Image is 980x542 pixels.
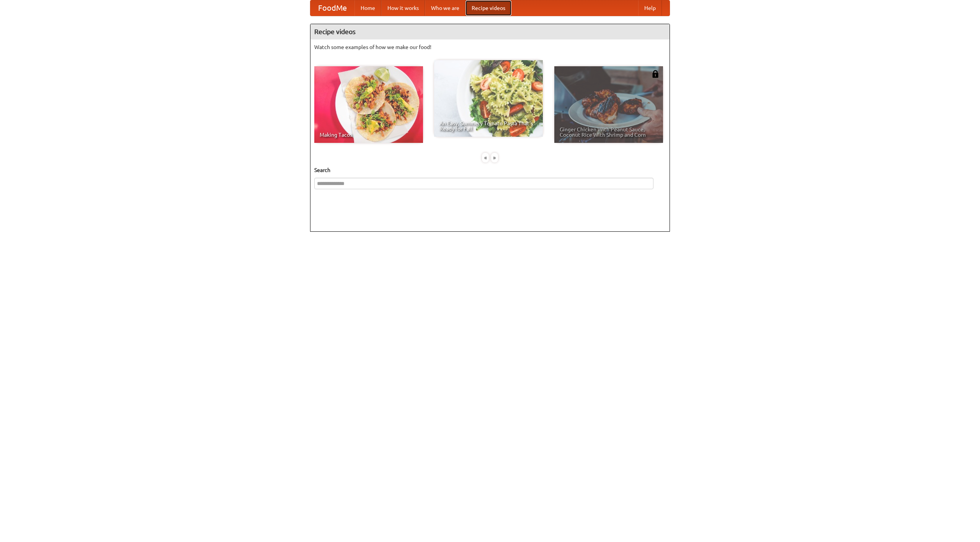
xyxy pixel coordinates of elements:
span: An Easy, Summery Tomato Pasta That's Ready for Fall [439,121,537,131]
a: Making Tacos [314,66,423,143]
a: Home [354,0,381,16]
a: An Easy, Summery Tomato Pasta That's Ready for Fall [434,60,543,137]
p: Watch some examples of how we make our food! [314,43,666,51]
a: Recipe videos [465,0,511,16]
span: Making Tacos [320,132,418,138]
div: » [491,153,498,162]
div: « [482,153,489,162]
h4: Recipe videos [310,24,670,39]
a: FoodMe [310,0,354,16]
h5: Search [314,166,666,174]
a: Help [638,0,662,16]
img: 483408.png [652,70,659,78]
a: How it works [381,0,425,16]
a: Who we are [425,0,465,16]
